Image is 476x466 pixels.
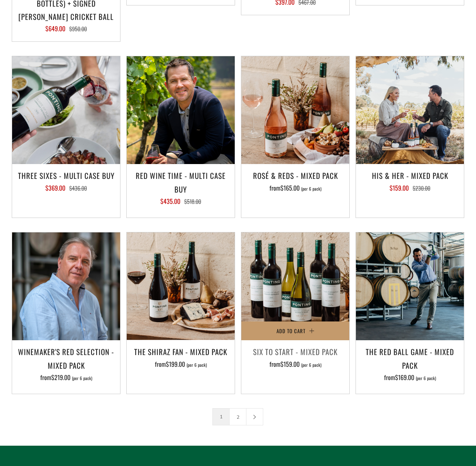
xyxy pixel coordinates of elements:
span: $230.00 [413,184,430,192]
h3: Six To Start - Mixed Pack [245,345,345,358]
span: $165.00 [280,183,300,193]
a: Three Sixes - Multi Case Buy $369.00 $436.00 [12,169,120,208]
span: (per 6 pack) [301,187,322,191]
a: The Shiraz Fan - Mixed Pack from$199.00 (per 6 pack) [127,345,235,384]
span: 1 [212,408,230,425]
a: Six To Start - Mixed Pack from$159.00 (per 6 pack) [241,345,349,384]
span: $950.00 [69,25,87,33]
a: Rosé & Reds - Mixed Pack from$165.00 (per 6 pack) [241,169,349,208]
h3: The Shiraz Fan - Mixed Pack [131,345,231,358]
span: $169.00 [395,373,414,382]
span: (per 6 pack) [416,376,436,380]
a: Winemaker's Red Selection - Mixed Pack from$219.00 (per 6 pack) [12,345,120,384]
span: (per 6 pack) [187,363,207,367]
span: $159.00 [390,183,409,193]
h3: His & Her - Mixed Pack [360,169,460,182]
span: $435.00 [160,196,180,206]
h3: Winemaker's Red Selection - Mixed Pack [16,345,116,371]
span: from [269,183,322,193]
button: Add to Cart [241,321,349,340]
span: (per 6 pack) [72,376,92,380]
span: Add to Cart [277,327,305,335]
span: from [384,373,436,382]
span: $369.00 [45,183,65,193]
h3: Red Wine Time - Multi Case Buy [131,169,231,195]
span: $649.00 [45,24,65,33]
span: from [155,359,207,369]
a: The Red Ball Game - Mixed Pack from$169.00 (per 6 pack) [356,345,464,384]
a: His & Her - Mixed Pack $159.00 $230.00 [356,169,464,208]
span: $518.00 [184,197,201,205]
h3: Three Sixes - Multi Case Buy [16,169,116,182]
h3: Rosé & Reds - Mixed Pack [245,169,345,182]
a: Red Wine Time - Multi Case Buy $435.00 $518.00 [127,169,235,208]
h3: The Red Ball Game - Mixed Pack [360,345,460,371]
span: $199.00 [166,359,185,369]
span: (per 6 pack) [301,363,322,367]
a: 2 [230,409,246,425]
span: $436.00 [69,184,87,192]
span: $219.00 [51,373,70,382]
span: $159.00 [280,359,300,369]
span: from [269,359,322,369]
span: from [40,373,92,382]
